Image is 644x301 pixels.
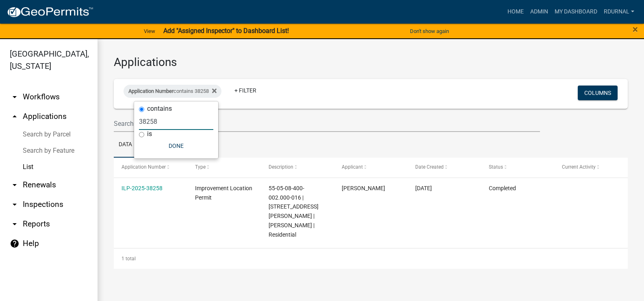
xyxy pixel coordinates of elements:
label: contains [147,105,172,112]
i: arrow_drop_down [10,200,20,209]
a: Admin [527,4,551,20]
i: arrow_drop_up [10,112,20,121]
a: ILP-2025-38258 [121,185,163,191]
datatable-header-cell: Date Created [408,158,481,177]
a: + Filter [228,83,263,98]
button: Columns [578,86,618,100]
button: Done [139,138,213,153]
span: 55-05-08-400-002.000-016 | 915 W GORDON RD | Eric Bryant | Residential [269,185,319,238]
datatable-header-cell: Type [187,158,261,177]
span: Eric Bryant [342,185,385,191]
span: Date Created [415,164,444,170]
label: is [147,131,152,137]
a: My Dashboard [551,4,601,20]
a: rdurnal [601,4,637,20]
a: Home [504,4,527,20]
h3: Applications [114,55,628,69]
i: arrow_drop_down [10,180,20,190]
div: 1 total [114,248,628,269]
span: Status [489,164,503,170]
span: Application Number [128,88,173,94]
i: arrow_drop_down [10,92,20,102]
input: Search for applications [114,115,540,132]
i: help [10,239,20,248]
span: × [633,24,638,35]
datatable-header-cell: Applicant [334,158,408,177]
span: Current Activity [562,164,596,170]
i: arrow_drop_down [10,219,20,229]
a: View [141,24,158,38]
span: Description [269,164,293,170]
span: Applicant [342,164,363,170]
strong: Add "Assigned Inspector" to Dashboard List! [163,27,289,35]
span: Completed [489,185,516,191]
button: Don't show again [407,24,452,38]
span: Application Number [121,164,166,170]
a: Data [114,132,137,158]
span: 03/04/2025 [415,185,432,191]
datatable-header-cell: Status [481,158,555,177]
datatable-header-cell: Description [260,158,334,177]
button: Close [633,24,638,34]
span: Improvement Location Permit [195,185,252,201]
div: contains 38258 [124,85,221,98]
datatable-header-cell: Application Number [114,158,187,177]
datatable-header-cell: Current Activity [554,158,628,177]
span: Type [195,164,206,170]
